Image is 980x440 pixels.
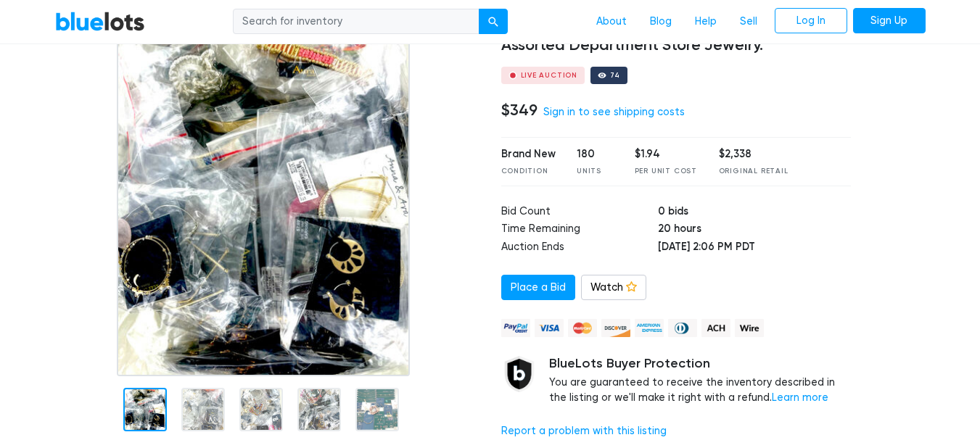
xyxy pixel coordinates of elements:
[501,204,658,222] td: Bid Count
[601,319,630,337] img: discover-82be18ecfda2d062aad2762c1ca80e2d36a4073d45c9e0ffae68cd515fbd3d32.png
[701,319,730,337] img: ach-b7992fed28a4f97f893c574229be66187b9afb3f1a8d16a4691d3d3140a8ab00.png
[501,275,575,301] a: Place a Bid
[501,425,667,437] a: Report a problem with this listing
[585,8,638,36] a: About
[535,319,564,337] img: visa-79caf175f036a155110d1892330093d4c38f53c55c9ec9e2c3a54a56571784bb.png
[117,14,410,376] img: 8e6074ee-13d6-4a1d-9ce2-ed31119c2207-1747236553.jpg
[728,8,769,36] a: Sell
[501,146,556,162] div: Brand New
[635,166,697,177] div: Per Unit Cost
[501,36,852,55] h4: Assorted Department Store Jewelry.
[501,319,530,337] img: paypal_credit-80455e56f6e1299e8d57f40c0dcee7b8cd4ae79b9eccbfc37e2480457ba36de9.png
[577,166,613,177] div: Units
[683,8,728,36] a: Help
[772,391,828,404] a: Learn more
[610,72,620,79] div: 74
[635,319,664,337] img: american_express-ae2a9f97a040b4b41f6397f7637041a5861d5f99d0716c09922aba4e24c8547d.png
[635,146,697,162] div: $1.94
[233,9,479,35] input: Search for inventory
[543,106,685,118] a: Sign in to see shipping costs
[658,239,851,257] td: [DATE] 2:06 PM PDT
[501,221,658,239] td: Time Remaining
[568,319,597,337] img: mastercard-42073d1d8d11d6635de4c079ffdb20a4f30a903dc55d1612383a1b395dd17f39.png
[719,146,788,162] div: $2,338
[501,356,538,392] img: buyer_protection_shield-3b65640a83011c7d3ede35a8e5a80bfdfaa6a97447f0071c1475b91a4b0b3d01.png
[638,8,683,36] a: Blog
[775,8,847,34] a: Log In
[549,356,852,406] div: You are guaranteed to receive the inventory described in the listing or we'll make it right with ...
[501,239,658,257] td: Auction Ends
[549,356,852,372] h5: BlueLots Buyer Protection
[735,319,764,337] img: wire-908396882fe19aaaffefbd8e17b12f2f29708bd78693273c0e28e3a24408487f.png
[658,221,851,239] td: 20 hours
[658,204,851,222] td: 0 bids
[668,319,697,337] img: diners_club-c48f30131b33b1bb0e5d0e2dbd43a8bea4cb12cb2961413e2f4250e06c020426.png
[501,166,556,177] div: Condition
[501,101,538,120] h4: $349
[581,275,646,301] a: Watch
[577,146,613,162] div: 180
[719,166,788,177] div: Original Retail
[521,72,578,79] div: Live Auction
[55,11,145,32] a: BlueLots
[853,8,926,34] a: Sign Up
